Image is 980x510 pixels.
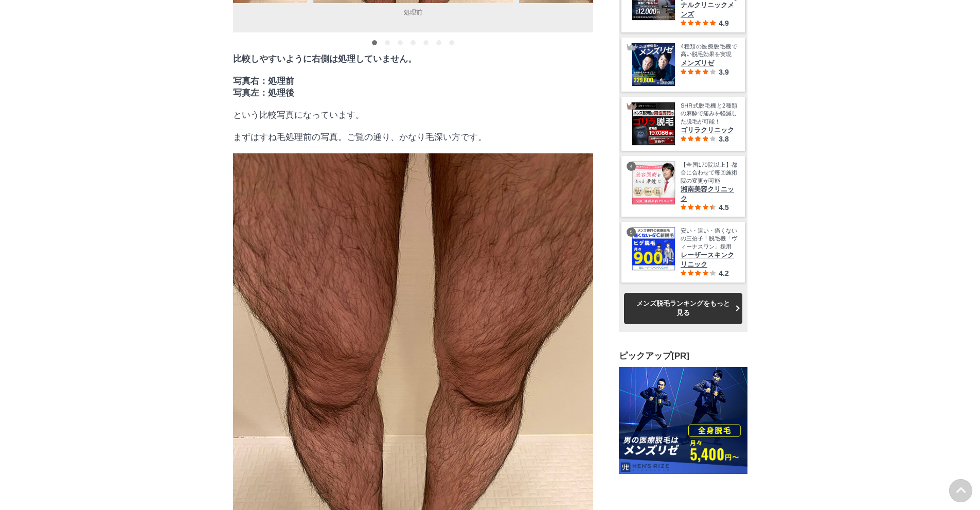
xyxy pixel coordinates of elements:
[681,185,737,203] span: 湘南美容クリニック
[233,54,417,64] strong: 比較しやすいように右側は処理していません。
[233,109,593,121] p: という比較写真になっています。
[632,227,675,270] img: レーザースキンクリニック
[313,3,513,22] figcaption: 処理前
[719,135,728,143] span: 3.8
[681,59,737,68] span: メンズリゼ
[632,102,737,146] a: 免田脱毛は男性専門のゴリラ脱毛 SHR式脱毛機と2種類の麻酔で痛みを軽減した脱毛が可能！ ゴリラクリニック 3.8
[681,126,737,135] span: ゴリラクリニック
[233,131,593,143] p: まずはすね毛処理前の写真。ご覧の通り、かなり毛深い方です。
[619,350,747,362] h3: ピックアップ[PR]
[681,251,737,269] span: レーザースキンクリニック
[681,227,737,251] span: 安い・速い・痛くないの三拍子！脱毛機「ヴィーナスワン」採用
[519,3,719,22] figcaption: バリカン12mm
[719,19,728,27] span: 4.9
[624,293,742,324] a: メンズ脱毛ランキングをもっと見る
[949,479,972,502] img: PAGE UP
[681,161,737,185] span: 【全国170院以上】都合に合わせて毎回施術院の変更が可能
[632,227,737,277] a: レーザースキンクリニック 安い・速い・痛くないの三拍子！脱毛機「ヴィーナスワン」採用 レーザースキンクリニック 4.2
[632,102,675,145] img: 免田脱毛は男性専門のゴリラ脱毛
[632,43,737,86] a: オトコの医療脱毛はメンズリゼ 4種類の医療脱毛機で高い脱毛効果を実現 メンズリゼ 3.9
[632,43,675,86] img: オトコの医療脱毛はメンズリゼ
[681,102,737,126] span: SHR式脱毛機と2種類の麻酔で痛みを軽減した脱毛が可能！
[233,76,294,98] strong: 写真右：処理前 写真左：処理後
[681,43,737,59] span: 4種類の医療脱毛機で高い脱毛効果を実現
[719,269,728,277] span: 4.2
[632,162,675,204] img: 湘南美容クリニック
[719,203,728,212] span: 4.5
[719,68,728,76] span: 3.9
[632,161,737,212] a: 湘南美容クリニック 【全国170院以上】都合に合わせて毎回施術院の変更が可能 湘南美容クリニック 4.5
